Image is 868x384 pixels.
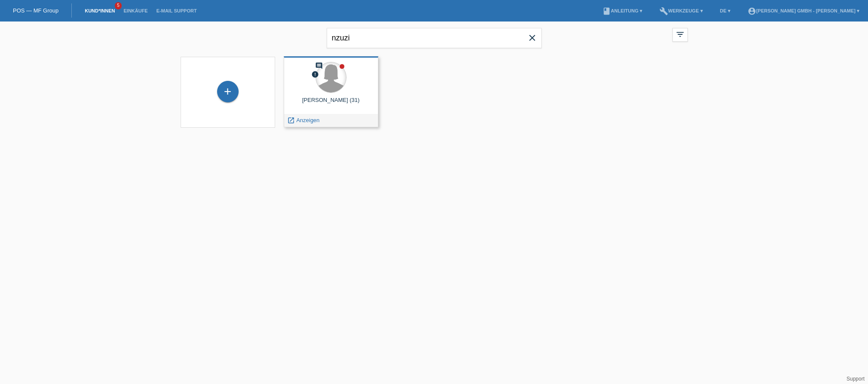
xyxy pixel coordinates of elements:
[743,8,864,13] a: account_circle[PERSON_NAME] GmbH - [PERSON_NAME] ▾
[13,7,58,14] a: POS — MF Group
[602,7,611,15] i: book
[80,8,119,13] a: Kund*innen
[748,7,756,15] i: account_circle
[119,8,152,13] a: Einkäufe
[287,117,295,124] i: launch
[311,71,319,78] i: error
[716,8,735,13] a: DE ▾
[659,7,668,15] i: build
[598,8,647,13] a: bookAnleitung ▾
[115,2,122,9] span: 5
[315,62,323,70] i: comment
[847,376,865,382] a: Support
[655,8,707,13] a: buildWerkzeuge ▾
[296,117,319,123] span: Anzeigen
[218,84,238,99] div: Kund*in hinzufügen
[291,97,371,111] div: [PERSON_NAME] (31)
[675,30,685,39] i: filter_list
[311,71,319,80] div: Zurückgewiesen
[527,33,537,43] i: close
[327,28,542,48] input: Suche...
[152,8,201,13] a: E-Mail Support
[287,117,320,123] a: launch Anzeigen
[315,62,323,71] div: Neuer Kommentar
